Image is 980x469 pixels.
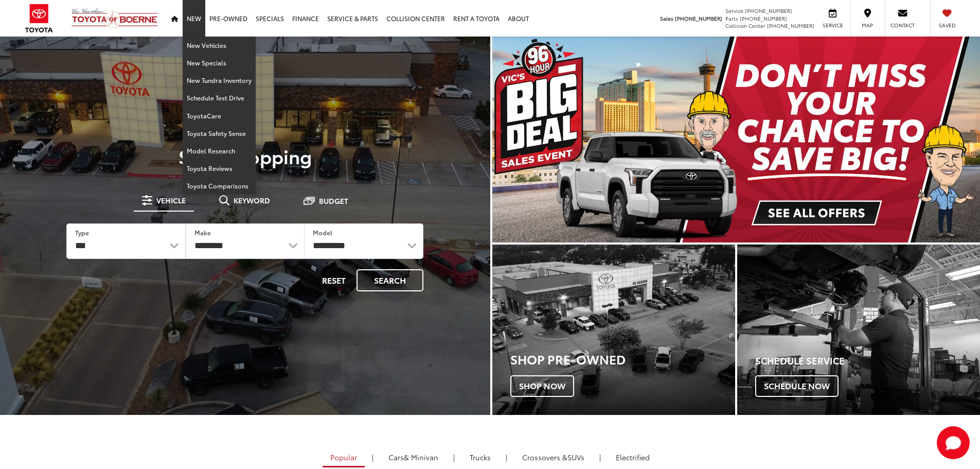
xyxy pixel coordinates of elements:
[357,269,423,291] button: Search
[725,22,765,29] span: Collision Center
[660,14,673,22] span: Sales
[183,160,256,177] a: Toyota Reviews
[675,14,722,22] span: [PHONE_NUMBER]
[183,72,256,89] a: New Tundra Inventory
[767,22,814,29] span: [PHONE_NUMBER]
[183,125,256,142] a: Toyota Safety Sense
[451,452,457,462] li: |
[755,356,980,366] h4: Schedule Service
[194,228,211,237] label: Make
[514,448,592,466] a: SUVs
[369,452,376,462] li: |
[937,426,970,459] svg: Start Chat
[183,54,256,72] a: New Specials
[725,14,738,22] span: Parts
[745,7,792,14] span: [PHONE_NUMBER]
[71,8,158,29] img: Vic Vaughan Toyota of Boerne
[183,142,256,160] a: Model Research
[503,452,510,462] li: |
[492,245,735,415] a: Shop Pre-Owned Shop Now
[183,37,256,54] a: New Vehicles
[740,14,787,22] span: [PHONE_NUMBER]
[597,452,603,462] li: |
[510,352,735,366] h3: Shop Pre-Owned
[755,375,839,397] span: Schedule Now
[856,22,879,29] span: Map
[510,375,574,397] span: Shop Now
[319,197,348,204] span: Budget
[608,448,657,466] a: Electrified
[183,107,256,125] a: ToyotaCare
[725,7,743,14] span: Service
[156,197,186,204] span: Vehicle
[936,22,958,29] span: Saved
[313,269,354,291] button: Reset
[462,448,498,466] a: Trucks
[890,22,915,29] span: Contact
[737,245,980,415] a: Schedule Service Schedule Now
[43,146,447,166] p: Start Shopping
[313,228,332,237] label: Model
[522,452,567,462] span: Crossovers &
[404,452,438,462] span: & Minivan
[323,448,365,467] a: Popular
[821,22,844,29] span: Service
[234,197,270,204] span: Keyword
[937,426,970,459] button: Toggle Chat Window
[75,228,89,237] label: Type
[381,448,446,466] a: Cars
[183,89,256,107] a: Schedule Test Drive
[737,245,980,415] div: Toyota
[492,245,735,415] div: Toyota
[183,177,256,194] a: Toyota Comparisons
